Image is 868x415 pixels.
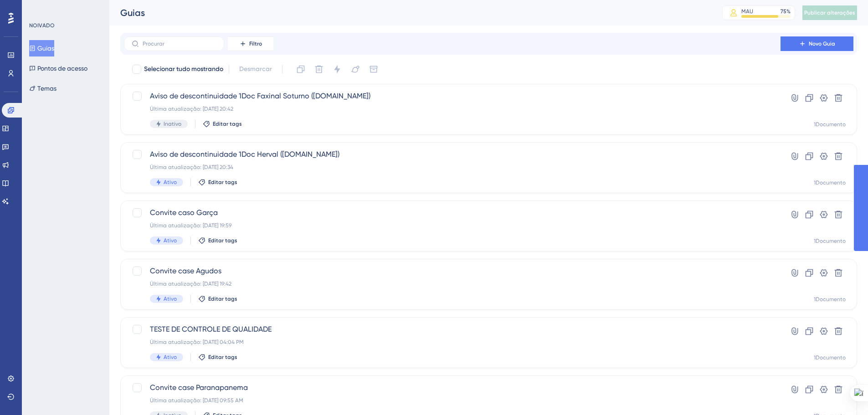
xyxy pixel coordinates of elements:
[144,65,223,73] font: Selecionar tudo mostrando
[814,121,846,128] font: 1Documento
[198,295,237,302] button: Editar tags
[208,179,237,185] font: Editar tags
[150,164,233,170] font: Última atualização: [DATE] 20:34
[29,22,55,29] font: NOIVADO
[809,41,835,47] font: Novo Guia
[781,36,853,51] button: Novo Guia
[150,281,231,287] font: Última atualização: [DATE] 19:42
[164,354,177,360] font: Ativo
[150,222,231,229] font: Última atualização: [DATE] 19:59
[150,92,370,100] font: Aviso de descontinuidade 1Doc Faxinal Soturno ([DOMAIN_NAME])
[814,238,846,244] font: 1Documento
[150,150,339,159] font: Aviso de descontinuidade 1Doc Herval ([DOMAIN_NAME])
[37,65,87,72] font: Pontos de acesso
[150,208,218,217] font: Convite caso Garça
[208,296,237,302] font: Editar tags
[164,237,177,244] font: Ativo
[228,36,273,51] button: Filtro
[814,179,846,186] font: 1Documento
[830,379,857,406] iframe: Iniciador do Assistente de IA do UserGuiding
[37,45,54,52] font: Guias
[198,237,237,244] button: Editar tags
[150,383,248,392] font: Convite case Paranapanema
[150,397,243,404] font: Última atualização: [DATE] 09:55 AM
[164,179,177,185] font: Ativo
[150,266,221,275] font: Convite case Agudos
[208,237,237,244] font: Editar tags
[781,8,786,15] font: 75
[143,41,216,47] input: Procurar
[203,120,242,128] button: Editar tags
[164,121,181,127] font: Inativo
[741,8,753,15] font: MAU
[814,354,846,361] font: 1Documento
[29,40,54,56] button: Guias
[802,5,857,20] button: Publicar alterações
[804,10,855,16] font: Publicar alterações
[29,80,56,97] button: Temas
[198,354,237,361] button: Editar tags
[164,296,177,302] font: Ativo
[29,60,87,77] button: Pontos de acesso
[786,8,791,15] font: %
[198,179,237,186] button: Editar tags
[814,296,846,302] font: 1Documento
[150,339,244,345] font: Última atualização: [DATE] 04:04 PM
[249,41,262,47] font: Filtro
[235,61,277,77] button: Desmarcar
[150,106,233,112] font: Última atualização: [DATE] 20:42
[213,121,242,127] font: Editar tags
[120,7,145,18] font: Guias
[208,354,237,360] font: Editar tags
[37,85,56,92] font: Temas
[239,65,272,73] font: Desmarcar
[150,325,272,333] font: TESTE DE CONTROLE DE QUALIDADE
